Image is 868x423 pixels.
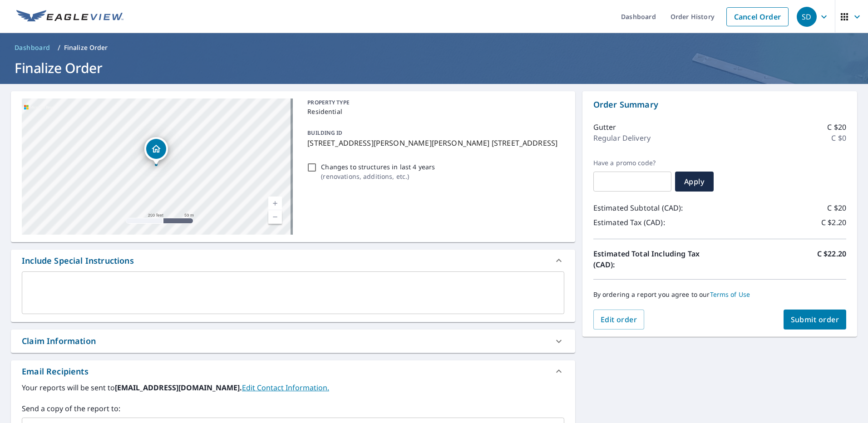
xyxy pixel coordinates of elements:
[682,177,706,187] span: Apply
[821,217,846,228] p: C $2.20
[307,107,560,116] p: Residential
[827,122,846,133] p: C $20
[791,315,839,325] span: Submit order
[58,42,60,53] li: /
[321,162,435,172] p: Changes to structures in last 4 years
[593,202,720,213] p: Estimated Subtotal (CAD):
[831,133,846,143] p: C $0
[784,310,847,330] button: Submit order
[321,172,435,181] p: ( renovations, additions, etc. )
[11,59,857,77] h1: Finalize Order
[115,383,242,393] b: [EMAIL_ADDRESS][DOMAIN_NAME].
[268,210,282,224] a: Current Level 17, Zoom Out
[22,365,89,378] div: Email Recipients
[144,137,168,165] div: Dropped pin, building 1, Residential property, 278 SHERWOOD RD SHERWOOD NO. 159 SK S4K0A8
[593,122,616,133] p: Gutter
[22,382,564,393] label: Your reports will be sent to
[11,250,575,271] div: Include Special Instructions
[22,255,134,267] div: Include Special Instructions
[593,98,846,111] p: Order Summary
[593,248,720,270] p: Estimated Total Including Tax (CAD):
[675,172,714,192] button: Apply
[22,403,564,414] label: Send a copy of the report to:
[593,133,651,143] p: Regular Delivery
[307,98,560,107] p: PROPERTY TYPE
[307,129,342,137] p: BUILDING ID
[11,360,575,382] div: Email Recipients
[15,43,50,52] span: Dashboard
[268,197,282,210] a: Current Level 17, Zoom In
[22,335,96,347] div: Claim Information
[11,40,54,55] a: Dashboard
[11,330,575,353] div: Claim Information
[817,248,846,270] p: C $22.20
[827,202,846,213] p: C $20
[593,310,645,330] button: Edit order
[11,40,857,55] nav: breadcrumb
[797,7,817,27] div: SD
[64,43,108,52] p: Finalize Order
[593,159,671,167] label: Have a promo code?
[726,7,789,26] a: Cancel Order
[601,315,637,325] span: Edit order
[710,290,750,299] a: Terms of Use
[593,290,846,299] p: By ordering a report you agree to our
[307,138,560,148] p: [STREET_ADDRESS][PERSON_NAME][PERSON_NAME] [STREET_ADDRESS]
[593,217,720,228] p: Estimated Tax (CAD):
[242,383,329,393] a: EditContactInfo
[16,10,123,24] img: EV Logo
